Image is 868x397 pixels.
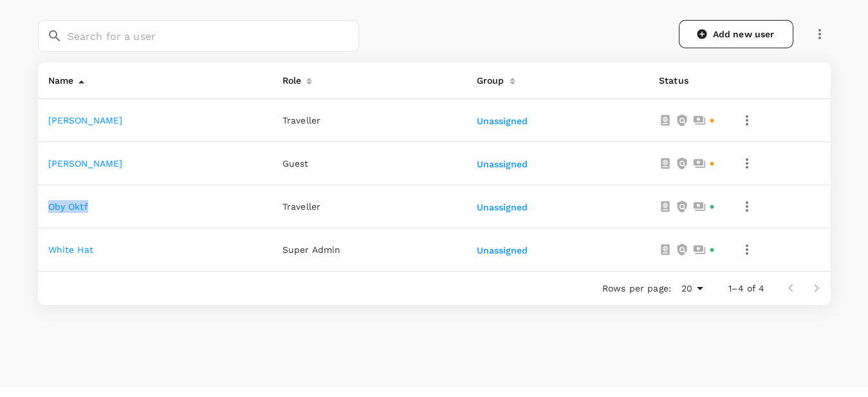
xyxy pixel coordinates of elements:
th: Status [649,62,726,99]
button: Unassigned [477,203,530,213]
button: Unassigned [477,246,530,256]
input: Search for a user [68,20,359,52]
a: [PERSON_NAME] [48,158,123,169]
div: Name [43,68,74,88]
span: Traveller [282,115,320,125]
p: Rows per page: [602,282,671,295]
div: Role [277,68,302,88]
span: Super Admin [282,245,341,255]
a: Add new user [679,20,793,48]
div: Group [472,68,504,88]
div: 20 [676,279,708,298]
button: Unassigned [477,116,530,127]
a: White Hat [48,245,93,255]
a: Oby Oktf [48,201,88,212]
a: [PERSON_NAME] [48,115,123,125]
button: Unassigned [477,160,530,170]
span: Guest [282,158,309,169]
span: Traveller [282,201,320,212]
p: 1–4 of 4 [728,282,764,295]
